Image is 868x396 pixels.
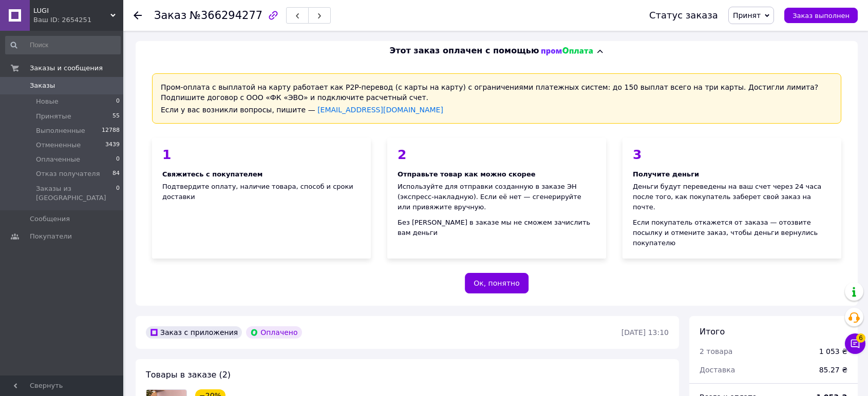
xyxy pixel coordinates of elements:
span: Сообщения [30,214,70,224]
div: Деньги будут переведены на ваш счет через 24 часа после того, как покупатель заберет свой заказ н... [633,182,831,212]
span: Свяжитесь с покупателем [162,170,262,178]
span: 2 товара [700,347,732,355]
span: 3439 [105,141,120,150]
span: Отказ получателя [36,169,100,179]
span: Товары в заказе (2) [146,370,231,380]
span: Получите деньги [633,170,699,178]
div: 2 [398,148,596,161]
span: Отправьте товар как можно скорее [398,170,536,178]
div: Ваш ID: 2654251 [33,15,123,25]
span: Выполненные [36,126,85,135]
span: Доставка [700,366,735,374]
span: №366294277 [190,9,262,22]
div: Статус заказа [649,10,718,21]
div: 1 [162,148,361,161]
div: 85.27 ₴ [813,359,854,381]
span: 55 [112,112,120,121]
div: Подтвердите оплату, наличие товара, способ и сроки доставки [152,138,371,259]
span: Отмененные [36,141,81,150]
span: 0 [116,97,120,106]
input: Поиск [5,36,121,54]
span: LUGI [33,6,110,15]
span: Оплаченные [36,155,80,164]
span: 6 [856,333,865,343]
div: Оплачено [246,326,301,339]
span: Заказ [154,9,186,22]
span: Заказы и сообщения [30,64,103,73]
div: 1 053 ₴ [819,346,847,357]
a: [EMAIL_ADDRESS][DOMAIN_NAME] [317,106,443,114]
span: Этот заказ оплачен с помощью [389,45,539,57]
div: 3 [633,148,831,161]
span: Покупатели [30,232,72,241]
span: Принятые [36,112,71,121]
span: Новые [36,97,59,106]
button: Заказ выполнен [784,8,858,23]
div: Вернуться назад [134,10,142,21]
span: 0 [116,155,120,164]
span: 84 [112,169,120,179]
span: 12788 [102,126,120,135]
span: Заказы из [GEOGRAPHIC_DATA] [36,184,116,203]
button: Чат с покупателем6 [845,333,865,354]
div: Без [PERSON_NAME] в заказе мы не сможем зачислить вам деньги [398,217,596,238]
span: 0 [116,184,120,203]
span: Заказы [30,81,55,90]
span: Итого [700,327,725,336]
span: Принят [733,11,761,19]
div: Если у вас возникли вопросы, пишите — [161,105,833,115]
div: Заказ с приложения [146,326,242,339]
button: Ок, понятно [465,273,529,293]
div: Используйте для отправки созданную в заказе ЭН (экспресс-накладную). Если её нет — сгенерируйте и... [398,182,596,212]
time: [DATE] 13:10 [621,328,669,336]
div: Если покупатель откажется от заказа — отозвите посылку и отмените заказ, чтобы деньги вернулись п... [633,217,831,248]
div: Пром-оплата с выплатой на карту работает как P2P-перевод (с карты на карту) с ограничениями плате... [152,73,841,124]
span: Заказ выполнен [792,12,850,19]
